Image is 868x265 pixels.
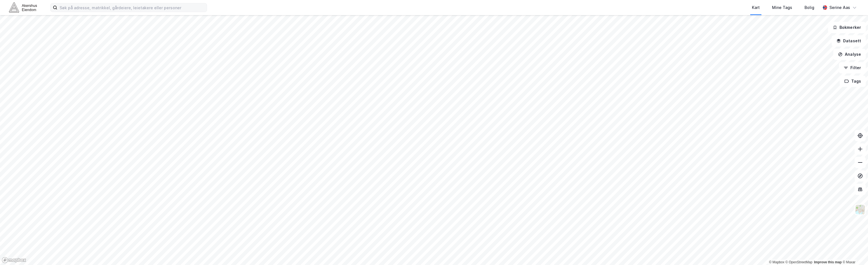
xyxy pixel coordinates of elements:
[829,4,850,11] div: Serine Aas
[57,3,207,12] input: Søk på adresse, matrikkel, gårdeiere, leietakere eller personer
[805,4,814,11] div: Bolig
[9,3,37,12] img: akershus-eiendom-logo.9091f326c980b4bce74ccdd9f866810c.svg
[752,4,760,11] div: Kart
[772,4,792,11] div: Mine Tags
[840,238,868,265] iframe: Chat Widget
[840,238,868,265] div: Kontrollprogram for chat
